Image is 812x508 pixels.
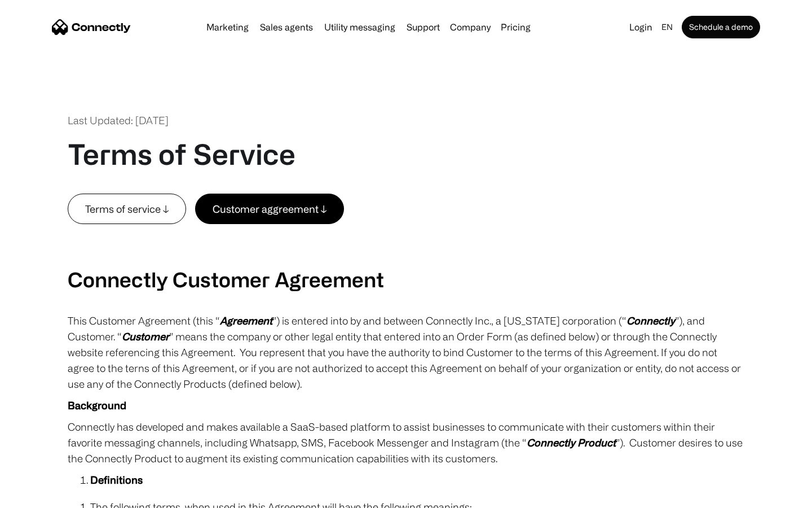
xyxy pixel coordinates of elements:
[68,313,744,392] p: This Customer Agreement (this “ ”) is entered into by and between Connectly Inc., a [US_STATE] co...
[122,331,169,342] em: Customer
[68,267,744,291] h2: Connectly Customer Agreement
[68,224,744,240] p: ‍
[68,137,295,171] h1: Terms of Service
[68,246,744,261] p: ‍
[255,23,317,32] a: Sales agents
[68,400,126,411] strong: Background
[90,474,143,485] strong: Definitions
[625,19,657,35] a: Login
[402,23,444,32] a: Support
[202,23,253,32] a: Marketing
[450,19,491,35] div: Company
[320,23,400,32] a: Utility messaging
[68,113,169,128] div: Last Updated: [DATE]
[496,23,535,32] a: Pricing
[213,201,326,217] div: Customer aggreement ↓
[23,488,68,504] ul: Language list
[68,419,744,466] p: Connectly has developed and makes available a SaaS-based platform to assist businesses to communi...
[220,315,272,326] em: Agreement
[527,437,616,448] em: Connectly Product
[661,19,673,35] div: en
[682,16,760,38] a: Schedule a demo
[626,315,675,326] em: Connectly
[11,487,68,504] aside: Language selected: English
[85,201,169,217] div: Terms of service ↓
